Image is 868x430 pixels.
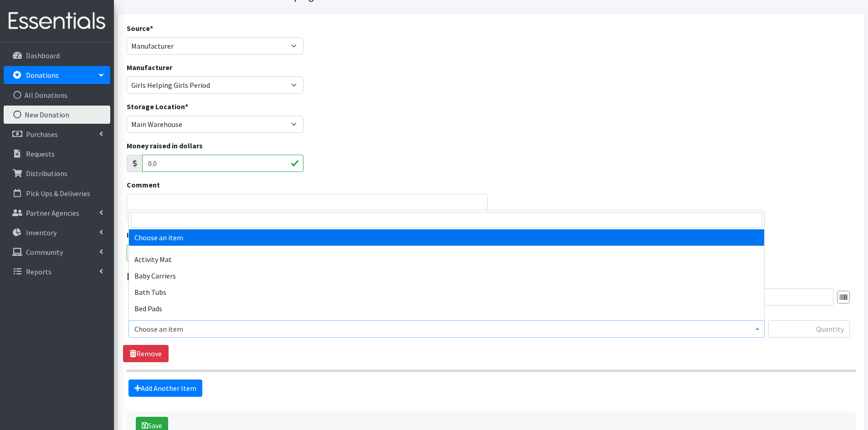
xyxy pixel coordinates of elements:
a: Dashboard [4,46,110,65]
label: Issued on [127,229,162,240]
span: Choose an item [134,323,759,335]
p: Pick Ups & Deliveries [26,189,90,198]
a: Requests [4,145,110,163]
abbr: required [185,102,188,111]
p: Partner Agencies [26,208,79,218]
a: Donations [4,66,110,84]
p: Inventory [26,228,56,237]
p: Dashboard [26,51,60,60]
label: Money raised in dollars [127,140,203,151]
li: Bibs [129,317,764,333]
input: Quantity [768,320,850,338]
p: Requests [26,149,55,158]
p: Purchases [26,130,58,139]
label: Source [127,23,153,34]
p: Donations [26,71,59,80]
li: Choose an item [129,229,764,246]
legend: Items in this donation [127,268,856,285]
label: Comment [127,179,160,190]
span: Choose an item [128,320,765,338]
li: Baby Carriers [129,268,764,284]
label: Manufacturer [127,62,172,73]
a: Pick Ups & Deliveries [4,184,110,202]
abbr: required [150,24,153,33]
img: HumanEssentials [4,6,110,36]
a: Inventory [4,223,110,242]
li: Activity Mat [129,251,764,268]
a: Purchases [4,125,110,143]
a: Distributions [4,164,110,182]
a: Community [4,243,110,261]
a: All Donations [4,86,110,104]
a: Reports [4,263,110,281]
li: Bed Pads [129,300,764,317]
a: New Donation [4,106,110,124]
p: Distributions [26,169,67,178]
a: Add Another Item [128,379,202,397]
p: Community [26,248,63,257]
p: Reports [26,267,51,276]
label: Storage Location [127,101,188,112]
li: Bath Tubs [129,284,764,300]
a: Partner Agencies [4,204,110,222]
a: Remove [123,345,169,362]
